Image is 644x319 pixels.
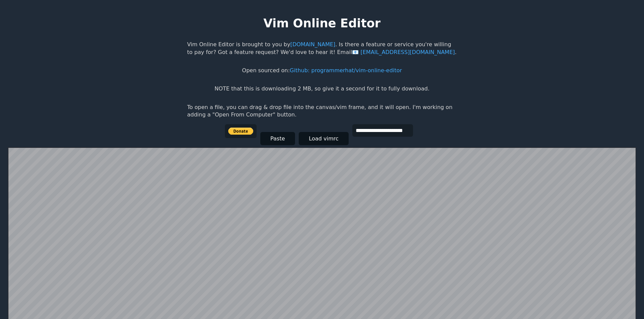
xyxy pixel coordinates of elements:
a: [EMAIL_ADDRESS][DOMAIN_NAME] [352,49,455,55]
a: [DOMAIN_NAME] [290,41,335,48]
h1: Vim Online Editor [263,15,380,31]
button: Paste [260,132,295,145]
button: Load vimrc [299,132,349,145]
p: NOTE that this is downloading 2 MB, so give it a second for it to fully download. [214,85,429,92]
p: Vim Online Editor is brought to you by . Is there a feature or service you're willing to pay for?... [187,41,457,56]
p: Open sourced on: [242,67,402,74]
a: Github: programmerhat/vim-online-editor [290,67,402,74]
p: To open a file, you can drag & drop file into the canvas/vim frame, and it will open. I'm working... [187,104,457,119]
